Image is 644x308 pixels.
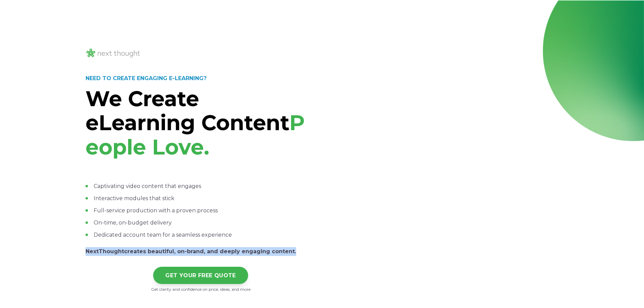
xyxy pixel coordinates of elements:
[94,195,174,202] span: Interactive modules that stick
[86,75,207,81] strong: NEED TO CREATE ENGAGING E-LEARNING?
[349,72,538,178] iframe: Next-Gen Learning Experiences
[151,287,251,292] span: Get clarity and confidence on price, ideas, and more
[124,248,296,255] span: creates beautiful, on-brand, and deeply engaging content.
[86,48,141,59] img: NT_Logo_LightMode
[94,207,218,214] span: Full-service production with a proven process
[86,110,305,160] span: People Love.
[94,232,232,238] span: Dedicated account team for a seamless experience
[94,183,201,189] span: Captivating video content that engages
[86,86,289,136] strong: We Create eLearning Content
[94,219,172,226] span: On-time, on-budget delivery
[86,248,124,255] strong: NextThought
[153,267,248,284] a: GET YOUR FREE QUOTE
